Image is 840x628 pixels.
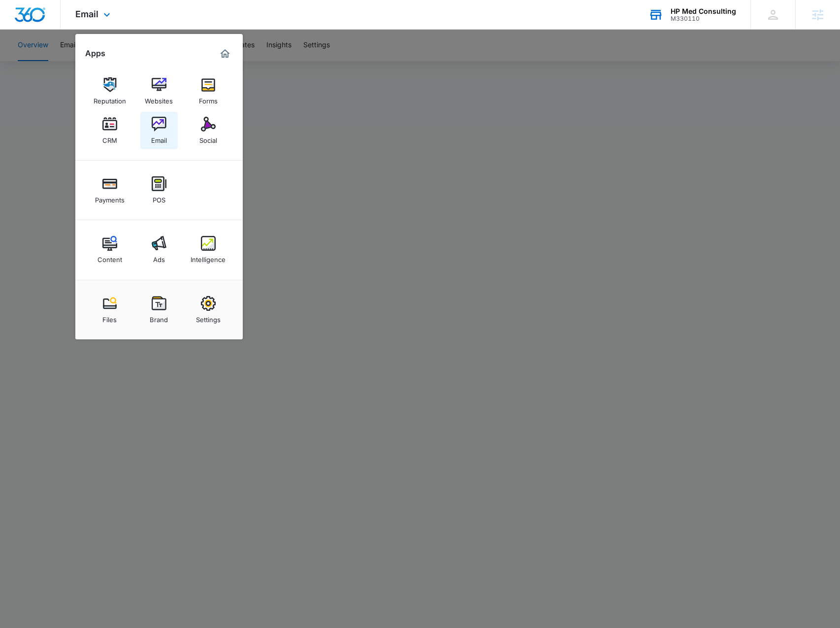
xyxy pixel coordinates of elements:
[190,72,227,110] a: Forms
[75,9,98,19] span: Email
[151,132,167,144] div: Email
[91,72,129,110] a: Reputation
[102,311,117,324] div: Files
[91,171,129,209] a: Payments
[97,251,122,264] div: Content
[140,72,178,110] a: Websites
[140,231,178,268] a: Ads
[140,112,178,149] a: Email
[153,251,165,264] div: Ads
[153,191,165,204] div: POS
[140,291,178,329] a: Brand
[150,311,168,324] div: Brand
[94,92,126,105] div: Reputation
[199,132,217,144] div: Social
[91,112,129,149] a: CRM
[145,92,173,105] div: Websites
[140,171,178,209] a: POS
[91,291,129,329] a: Files
[190,231,227,268] a: Intelligence
[217,46,233,62] a: Marketing 360® Dashboard
[199,92,218,105] div: Forms
[190,112,227,149] a: Social
[85,49,105,58] h2: Apps
[91,231,129,268] a: Content
[190,291,227,329] a: Settings
[191,251,226,264] div: Intelligence
[671,15,736,22] div: account id
[196,311,221,324] div: Settings
[95,191,125,204] div: Payments
[102,132,117,144] div: CRM
[671,7,736,15] div: account name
